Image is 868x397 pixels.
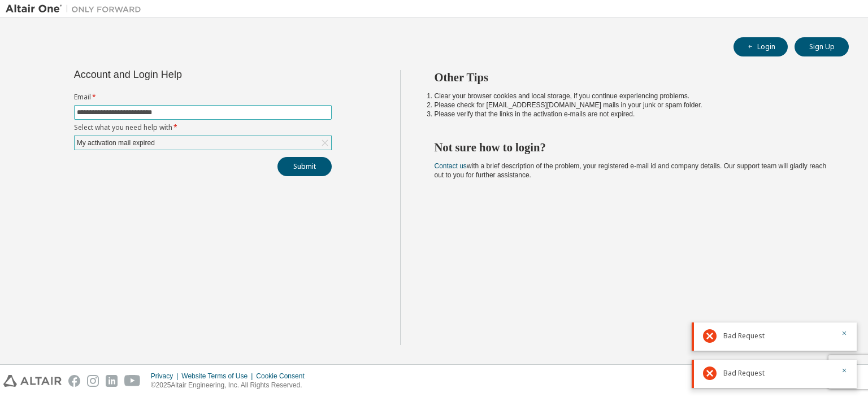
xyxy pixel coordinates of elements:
img: instagram.svg [87,375,99,387]
button: Login [734,37,788,56]
label: Select what you need help with [74,123,332,132]
div: Account and Login Help [74,70,280,79]
button: Sign Up [795,37,849,56]
h2: Other Tips [435,70,829,85]
span: Bad Request [723,331,765,341]
img: youtube.svg [124,375,141,387]
button: Submit [277,157,332,176]
li: Please check for [EMAIL_ADDRESS][DOMAIN_NAME] mails in your junk or spam folder. [435,101,829,110]
div: Cookie Consent [256,372,311,381]
div: Privacy [151,372,181,381]
div: Website Terms of Use [181,372,256,381]
img: linkedin.svg [106,375,118,387]
p: © 2025 Altair Engineering, Inc. All Rights Reserved. [151,381,311,390]
span: Bad Request [723,369,765,378]
h2: Not sure how to login? [435,140,829,155]
img: facebook.svg [68,375,80,387]
img: altair_logo.svg [3,375,62,387]
li: Please verify that the links in the activation e-mails are not expired. [435,110,829,119]
div: My activation mail expired [75,136,331,150]
span: with a brief description of the problem, your registered e-mail id and company details. Our suppo... [435,162,827,179]
label: Email [74,93,332,102]
img: Altair One [6,3,147,15]
a: Contact us [435,162,467,170]
div: My activation mail expired [75,137,157,149]
li: Clear your browser cookies and local storage, if you continue experiencing problems. [435,91,829,101]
